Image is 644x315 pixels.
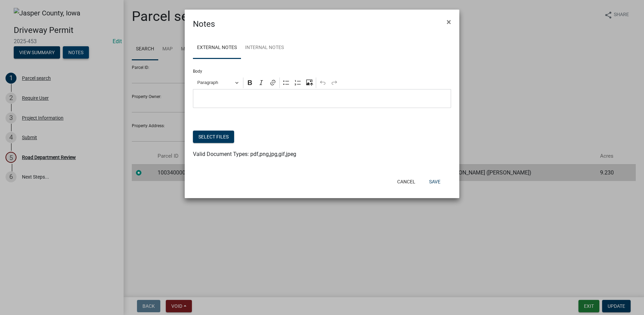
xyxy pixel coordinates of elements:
div: Editor editing area: main. Press Alt+0 for help. [193,89,451,108]
label: Body [193,69,202,73]
button: Select files [193,131,234,143]
div: Editor toolbar [193,76,451,89]
a: Internal Notes [241,37,288,59]
button: Paragraph, Heading [194,77,242,88]
span: Paragraph [197,78,233,87]
a: External Notes [193,37,241,59]
span: Valid Document Types: pdf,png,jpg,gif,jpeg [193,151,296,157]
button: Save [424,175,446,188]
button: Close [441,12,457,32]
button: Cancel [392,175,421,188]
h4: Notes [193,18,215,30]
span: × [447,17,451,27]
